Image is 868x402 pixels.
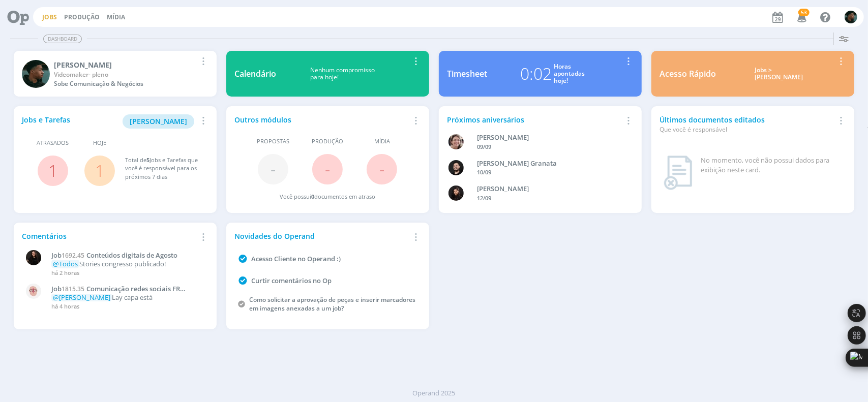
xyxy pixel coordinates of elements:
[43,35,82,43] span: Dashboard
[447,68,487,80] div: Timesheet
[22,114,196,129] div: Jobs e Tarefas
[660,125,834,134] div: Que você é responsável
[95,160,104,181] a: 1
[477,159,620,169] div: Bruno Corralo Granata
[62,285,84,293] span: 1815.35
[520,61,552,86] div: 0:02
[374,137,390,146] span: Mídia
[477,194,491,202] span: 12/09
[379,158,384,180] span: -
[234,68,276,80] div: Calendário
[130,116,187,126] span: [PERSON_NAME]
[51,294,203,302] p: Lay capa está
[791,8,812,26] button: 53
[477,133,620,143] div: Aline Beatriz Jackisch
[664,156,693,190] img: dashboard_not_found.png
[62,251,84,260] span: 1692.45
[477,143,491,150] span: 09/09
[448,185,464,201] img: L
[51,269,79,276] span: há 2 horas
[447,114,621,125] div: Próximos aniversários
[54,59,196,70] div: Kauan Franco
[439,51,642,97] a: Timesheet0:02Horasapontadashoje!
[311,193,314,200] span: 0
[51,260,203,268] p: Stories congresso publicado!
[798,9,810,16] span: 53
[22,231,196,241] div: Comentários
[14,51,217,97] a: K[PERSON_NAME]Videomaker- plenoSobe Comunicação & Negócios
[312,137,343,146] span: Produção
[448,160,464,175] img: B
[554,63,585,85] div: Horas apontadas hoje!
[271,158,276,180] span: -
[477,184,620,194] div: Luana da Silva de Andrade
[107,13,125,21] a: Mídia
[61,13,103,21] button: Produção
[64,13,100,21] a: Produção
[26,250,41,265] img: S
[51,252,203,260] a: Job1692.45Conteúdos digitais de Agosto
[325,158,330,180] span: -
[54,70,196,79] div: Videomaker- pleno
[146,156,149,164] span: 5
[448,134,464,149] img: A
[53,259,78,268] span: @Todos
[123,114,194,129] button: [PERSON_NAME]
[477,168,491,176] span: 10/09
[51,285,203,293] a: Job1815.35Comunicação redes sociais FR redutor
[125,156,198,181] div: Total de Jobs e Tarefas que você é responsável para os próximos 7 dias
[280,193,375,201] div: Você possui documentos em atraso
[104,13,128,21] button: Mídia
[93,139,106,147] span: Hoje
[51,302,79,310] span: há 4 horas
[660,68,716,80] div: Acesso Rápido
[37,139,69,147] span: Atrasados
[123,116,194,126] a: [PERSON_NAME]
[39,13,60,21] button: Jobs
[26,284,41,299] img: A
[54,79,196,88] div: Sobe Comunicação & Negócios
[42,13,57,21] a: Jobs
[845,11,857,23] img: K
[724,67,834,81] div: Jobs > [PERSON_NAME]
[86,251,177,260] span: Conteúdos digitais de Agosto
[51,284,180,301] span: Comunicação redes sociais FR redutor
[234,114,409,125] div: Outros módulos
[53,293,110,302] span: @[PERSON_NAME]
[844,8,858,26] button: K
[48,160,57,181] a: 1
[251,254,341,263] a: Acesso Cliente no Operand :)
[234,231,409,241] div: Novidades do Operand
[251,276,332,285] a: Curtir comentários no Op
[22,60,50,88] img: K
[249,295,415,313] a: Como solicitar a aprovação de peças e inserir marcadores em imagens anexadas a um job?
[701,156,842,175] div: No momento, você não possui dados para exibição neste card.
[257,137,289,146] span: Propostas
[660,114,834,134] div: Últimos documentos editados
[276,67,409,81] div: Nenhum compromisso para hoje!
